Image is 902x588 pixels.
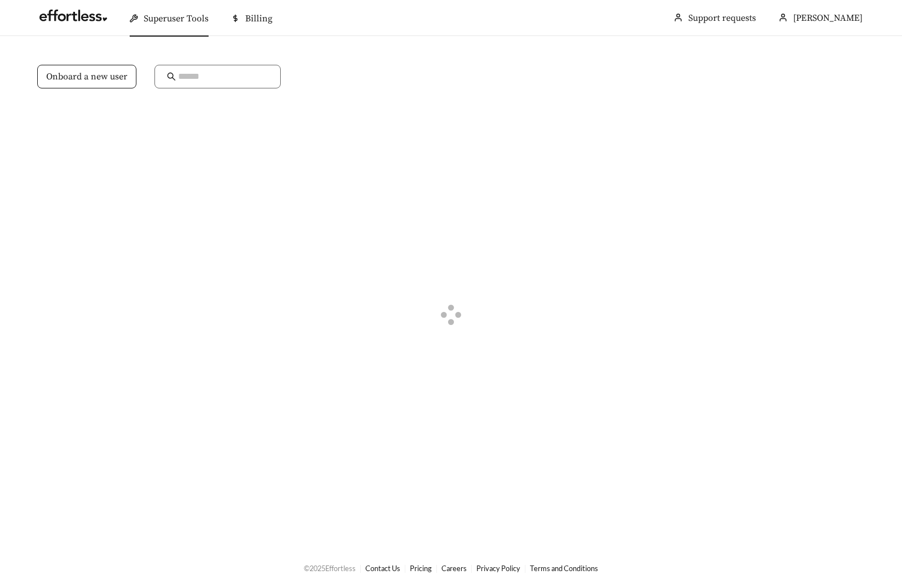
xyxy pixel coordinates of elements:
[530,564,598,573] a: Terms and Conditions
[441,564,467,573] a: Careers
[144,13,209,24] span: Superuser Tools
[46,70,127,83] span: Onboard a new user
[37,65,136,88] button: Onboard a new user
[476,564,520,573] a: Privacy Policy
[365,564,400,573] a: Contact Us
[793,12,863,24] span: [PERSON_NAME]
[245,13,272,24] span: Billing
[167,72,176,81] span: search
[688,12,756,24] a: Support requests
[410,564,432,573] a: Pricing
[304,564,356,573] span: © 2025 Effortless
